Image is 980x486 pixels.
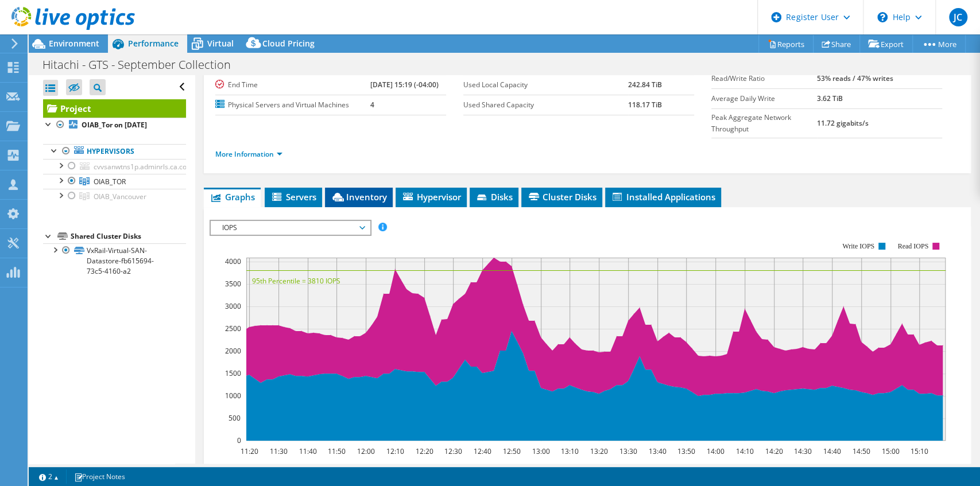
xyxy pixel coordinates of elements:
b: 4 [370,100,374,110]
text: 12:30 [444,446,462,456]
text: 14:10 [735,446,753,456]
a: Reports [758,35,814,53]
label: Peak Aggregate Network Throughput [711,112,817,135]
span: Disks [475,191,513,203]
label: Used Local Capacity [463,79,628,91]
b: 118.17 TiB [628,100,662,110]
a: OIAB_Tor on [DATE] [43,118,186,133]
a: Project Notes [66,469,133,484]
a: More Information [215,149,282,159]
label: Read/Write Ratio [711,73,817,84]
text: 15:00 [881,446,899,456]
b: 242.84 TiB [628,80,662,90]
svg: \n [877,12,888,22]
span: Virtual [207,38,234,49]
span: JC [949,8,967,26]
b: OIAB_Tor on [DATE] [82,120,147,130]
h1: Hitachi - GTS - September Collection [37,59,249,71]
span: Inventory [331,191,387,203]
text: 2500 [225,324,241,333]
b: 53% reads / 47% writes [817,73,893,83]
text: 14:30 [793,446,811,456]
label: End Time [215,79,370,91]
b: 11.72 gigabits/s [817,118,869,128]
a: VxRail-Virtual-SAN-Datastore-fb615694-73c5-4160-a2 [43,243,186,279]
text: 1000 [225,391,241,401]
text: 11:20 [240,446,258,456]
text: Write IOPS [842,242,874,250]
text: 12:20 [415,446,433,456]
span: Cloud Pricing [262,38,315,49]
span: cvvsanwtns1p.adminrls.ca.corp.thales [94,162,215,172]
text: 3000 [225,301,241,311]
text: 4000 [225,256,241,266]
text: 2000 [225,346,241,356]
a: OIAB_TOR [43,174,186,189]
span: Performance [128,38,179,49]
text: 11:30 [269,446,287,456]
text: 12:40 [473,446,491,456]
span: Cluster Disks [527,191,596,203]
text: 12:00 [357,446,374,456]
text: 3500 [225,279,241,289]
span: Graphs [210,191,255,203]
b: [DATE] 15:19 (-04:00) [370,80,439,90]
span: OIAB_TOR [94,177,126,186]
span: Hypervisor [401,191,461,203]
text: 11:50 [327,446,345,456]
text: 13:40 [648,446,666,456]
text: 0 [237,436,241,445]
span: Environment [49,38,99,49]
span: Servers [270,191,316,203]
text: 13:50 [677,446,695,456]
text: 12:10 [386,446,404,456]
text: 12:50 [502,446,520,456]
text: 95th Percentile = 3810 IOPS [252,276,340,286]
text: 14:20 [765,446,783,456]
a: OIAB_Vancouver [43,189,186,204]
a: Share [813,35,860,53]
a: Project [43,99,186,118]
text: 13:30 [619,446,637,456]
text: 14:50 [852,446,870,456]
text: 13:00 [532,446,549,456]
text: Read IOPS [897,242,928,250]
span: IOPS [216,221,364,235]
div: Shared Cluster Disks [71,230,186,243]
text: 14:00 [706,446,724,456]
text: 1500 [225,368,241,378]
text: 11:40 [299,446,316,456]
span: Installed Applications [611,191,715,203]
a: cvvsanwtns1p.adminrls.ca.corp.thales [43,159,186,174]
text: 13:10 [560,446,578,456]
label: Used Shared Capacity [463,99,628,111]
text: 500 [228,413,241,423]
text: 14:40 [823,446,840,456]
text: 13:20 [590,446,607,456]
a: 2 [31,469,67,484]
b: 3.62 TiB [817,94,843,103]
text: 15:10 [910,446,928,456]
a: Export [859,35,913,53]
span: OIAB_Vancouver [94,192,146,201]
label: Average Daily Write [711,93,817,104]
label: Physical Servers and Virtual Machines [215,99,370,111]
a: Hypervisors [43,144,186,159]
a: More [912,35,966,53]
